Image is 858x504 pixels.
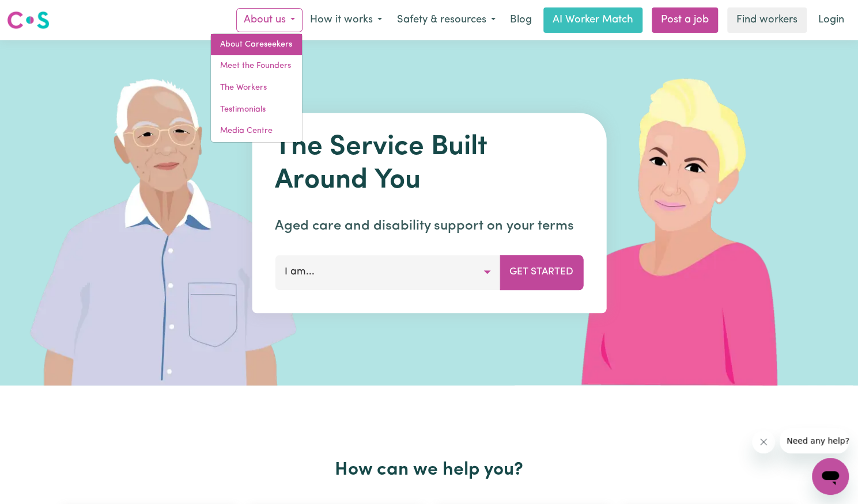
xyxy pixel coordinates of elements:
[727,7,807,33] a: Find workers
[275,131,583,197] h1: The Service Built Around You
[275,255,500,289] button: I am...
[211,120,302,142] a: Media Centre
[812,458,849,495] iframe: Button to launch messaging window
[811,7,851,33] a: Login
[236,8,303,32] button: About us
[652,7,718,33] a: Post a job
[390,8,503,32] button: Safety & resources
[503,7,539,33] a: Blog
[7,7,50,33] a: Careseekers logo
[7,8,70,17] span: Need any help?
[7,10,50,30] img: Careseekers logo
[780,428,849,453] iframe: Message from company
[500,255,583,289] button: Get Started
[303,8,390,32] button: How it works
[56,459,803,481] h2: How can we help you?
[211,77,302,99] a: The Workers
[210,33,303,143] div: About us
[543,7,642,33] a: AI Worker Match
[211,99,302,121] a: Testimonials
[211,34,302,56] a: About Careseekers
[275,216,583,236] p: Aged care and disability support on your terms
[211,55,302,77] a: Meet the Founders
[752,430,775,453] iframe: Close message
